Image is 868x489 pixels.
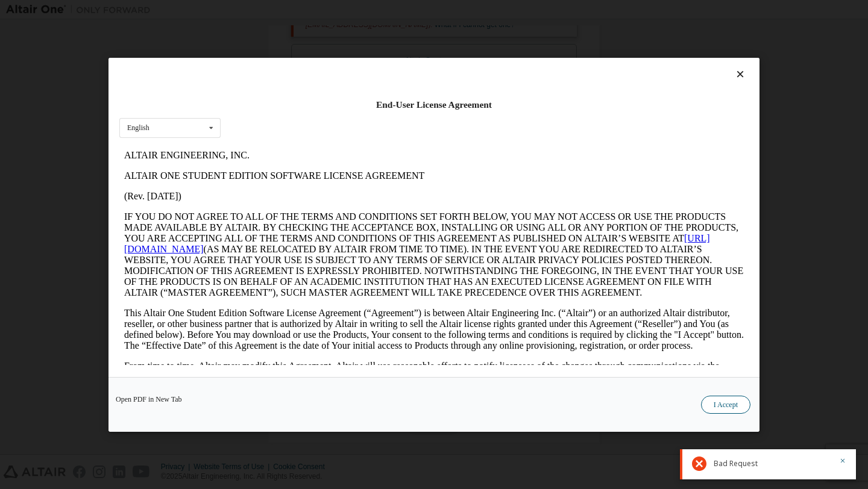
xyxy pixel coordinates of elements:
[5,163,624,206] p: This Altair One Student Edition Software License Agreement (“Agreement”) is between Altair Engine...
[5,88,591,109] a: [URL][DOMAIN_NAME]
[5,46,624,57] p: (Rev. [DATE])
[116,395,182,402] a: Open PDF in New Tab
[119,99,749,111] div: End-User License Agreement
[5,66,624,153] p: IF YOU DO NOT AGREE TO ALL OF THE TERMS AND CONDITIONS SET FORTH BELOW, YOU MAY NOT ACCESS OR USE...
[714,459,758,469] span: Bad Request
[5,25,624,36] p: ALTAIR ONE STUDENT EDITION SOFTWARE LICENSE AGREEMENT
[5,5,624,16] p: ALTAIR ENGINEERING, INC.
[701,395,750,413] button: I Accept
[127,124,149,131] div: English
[5,216,624,237] p: From time to time, Altair may modify this Agreement. Altair will use reasonable efforts to notify...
